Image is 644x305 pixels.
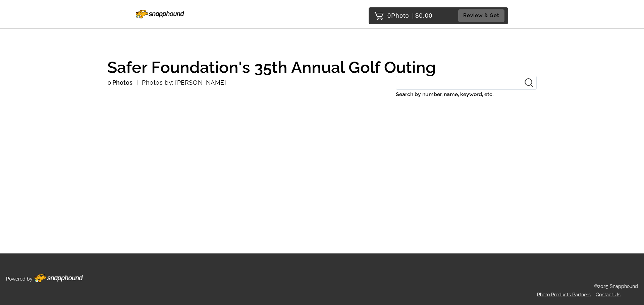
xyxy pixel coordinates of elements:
p: ©2025 Snapphound [594,282,638,291]
label: Search by number, name, keyword, etc. [396,90,537,99]
p: 0 $0.00 [387,10,433,21]
a: Photo Products Partners [537,292,591,297]
img: Footer [34,274,83,283]
span: Photo [391,10,409,21]
h1: Safer Foundation's 35th Annual Golf Outing [107,59,537,76]
p: Photos by: [PERSON_NAME] [137,77,226,88]
span: | [412,12,414,19]
a: Contact Us [596,292,621,297]
img: Snapphound Logo [136,10,184,18]
button: Review & Get [458,9,504,22]
p: 0 Photos [107,77,132,88]
a: Review & Get [458,9,506,22]
p: Powered by [6,275,33,283]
